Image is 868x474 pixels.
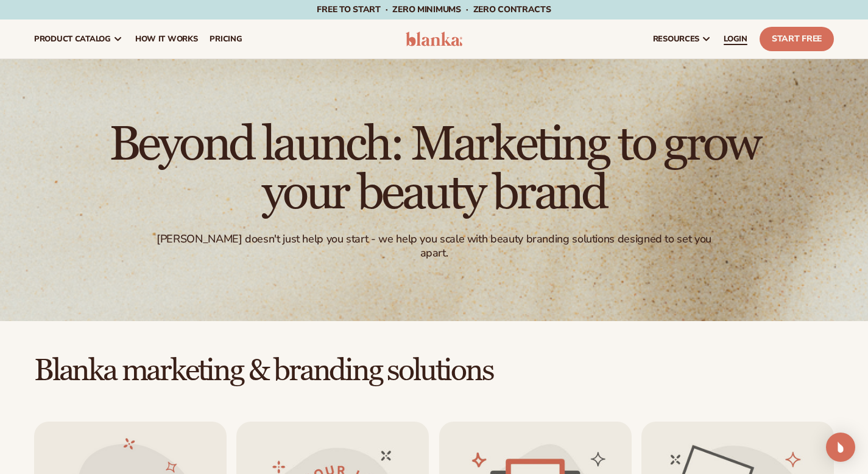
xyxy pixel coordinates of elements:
[724,34,747,44] span: LOGIN
[210,34,242,44] span: pricing
[826,433,855,462] div: Open Intercom Messenger
[203,19,248,58] a: pricing
[28,19,129,58] a: product catalog
[317,4,551,15] span: Free to start · ZERO minimums · ZERO contracts
[99,120,769,218] h1: Beyond launch: Marketing to grow your beauty brand
[129,19,204,58] a: How It Works
[653,34,699,44] span: resources
[760,27,834,51] a: Start Free
[151,232,717,261] div: [PERSON_NAME] doesn't just help you start - we help you scale with beauty branding solutions desi...
[34,34,111,44] span: product catalog
[406,32,463,46] img: logo
[647,19,718,58] a: resources
[135,34,198,44] span: How It Works
[718,19,753,58] a: LOGIN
